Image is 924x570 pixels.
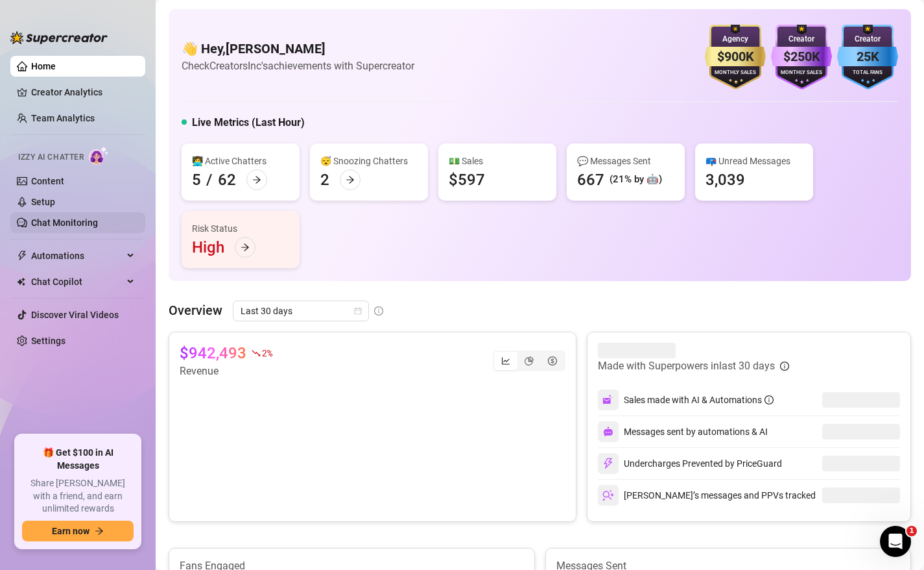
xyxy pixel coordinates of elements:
[31,61,56,71] a: Home
[837,33,898,45] div: Creator
[610,172,662,188] div: (21% by 🤖)
[880,526,911,557] iframe: Intercom live chat
[31,176,64,186] a: Content
[374,306,383,316] span: info-circle
[31,82,135,103] a: Creator Analytics
[598,358,775,374] article: Made with Superpowers in last 30 days
[262,347,272,359] span: 2 %
[31,271,123,292] span: Chat Copilot
[764,395,774,404] span: info-circle
[449,169,485,190] div: $597
[705,169,745,190] div: 3,039
[837,25,898,90] img: blue-badge-DgoSNQY1.svg
[252,349,261,358] span: fall
[218,169,236,190] div: 62
[354,307,362,315] span: calendar
[577,154,674,168] div: 💬 Messages Sent
[598,453,782,474] div: Undercharges Prevented by PriceGuard
[31,113,95,123] a: Team Analytics
[602,394,614,406] img: svg%3e
[10,31,108,44] img: logo-BBDzfeDw.svg
[89,146,109,165] img: AI Chatter
[192,115,305,130] h5: Live Metrics (Last Hour)
[705,25,766,90] img: gold-badge-CigiZidd.svg
[320,154,418,168] div: 😴 Snoozing Chatters
[95,527,104,536] span: arrow-right
[602,489,614,501] img: svg%3e
[52,526,89,536] span: Earn now
[180,364,272,379] article: Revenue
[241,243,250,252] span: arrow-right
[705,47,766,67] div: $900K
[837,69,898,77] div: Total Fans
[31,336,65,346] a: Settings
[182,58,414,74] article: Check CreatorsInc's achievements with Supercreator
[17,251,27,261] span: thunderbolt
[22,521,134,541] button: Earn nowarrow-right
[18,151,84,164] span: Izzy AI Chatter
[192,154,289,168] div: 👩‍💻 Active Chatters
[577,169,604,190] div: 667
[837,47,898,67] div: 25K
[705,33,766,45] div: Agency
[180,343,246,364] article: $942,493
[169,301,222,320] article: Overview
[493,351,565,371] div: segmented control
[906,526,917,536] span: 1
[31,310,119,320] a: Discover Viral Videos
[705,69,766,77] div: Monthly Sales
[771,33,832,45] div: Creator
[22,477,134,515] span: Share [PERSON_NAME] with a friend, and earn unlimited rewards
[771,47,832,67] div: $250K
[192,169,201,190] div: 5
[598,485,816,506] div: [PERSON_NAME]’s messages and PPVs tracked
[31,245,123,266] span: Automations
[17,277,25,286] img: Chat Copilot
[624,393,774,407] div: Sales made with AI & Automations
[598,421,768,442] div: Messages sent by automations & AI
[31,197,55,207] a: Setup
[780,362,789,371] span: info-circle
[705,154,803,168] div: 📪 Unread Messages
[182,40,414,58] h4: 👋 Hey, [PERSON_NAME]
[31,217,98,228] a: Chat Monitoring
[320,169,329,190] div: 2
[449,154,546,168] div: 💵 Sales
[22,447,134,472] span: 🎁 Get $100 in AI Messages
[771,25,832,90] img: purple-badge-B9DA21FR.svg
[602,458,614,469] img: svg%3e
[501,356,510,366] span: line-chart
[252,175,261,184] span: arrow-right
[548,356,557,366] span: dollar-circle
[192,221,289,236] div: Risk Status
[603,427,613,437] img: svg%3e
[771,69,832,77] div: Monthly Sales
[346,175,355,184] span: arrow-right
[241,301,361,321] span: Last 30 days
[525,356,534,366] span: pie-chart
